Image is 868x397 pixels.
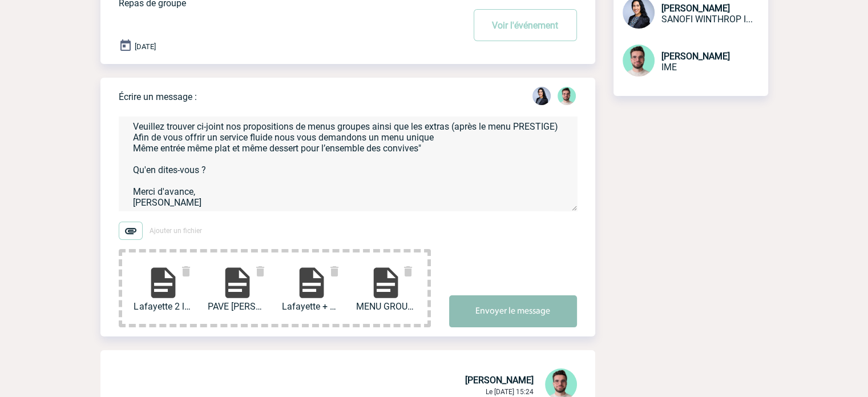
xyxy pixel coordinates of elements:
img: delete.svg [179,264,193,278]
span: Lafayette + 140.jpg... [282,301,341,312]
button: Voir l'événement [474,9,577,41]
div: Benjamin ROLAND [558,87,576,107]
img: file-document.svg [293,264,330,301]
span: [PERSON_NAME] [661,51,730,62]
div: Marianella ZERPA [532,87,551,107]
span: [PERSON_NAME] [465,375,534,386]
img: delete.svg [253,264,267,278]
span: MENU GROUPES PE25.pd... [356,301,415,312]
img: file-document.svg [368,264,404,301]
span: IME [661,62,677,73]
img: file-document.svg [145,264,181,301]
img: file-document.svg [219,264,256,301]
button: Envoyer le message [449,295,577,327]
span: [PERSON_NAME] [661,3,730,14]
span: SANOFI WINTHROP INDUSTRIE [661,14,753,25]
img: 121547-2.png [558,87,576,105]
span: PAVE [PERSON_NAME] 2.jpg... [208,301,267,312]
p: Écrire un message : [119,91,197,102]
span: Ajouter un fichier [150,227,202,235]
img: delete.svg [328,264,341,278]
span: Lafayette 2 longueur... [134,301,193,312]
img: 115643-0.jpg [532,87,551,105]
img: delete.svg [401,264,415,278]
span: Le [DATE] 15:24 [486,388,534,396]
img: 121547-2.png [623,45,655,77]
span: [DATE] [135,42,156,51]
